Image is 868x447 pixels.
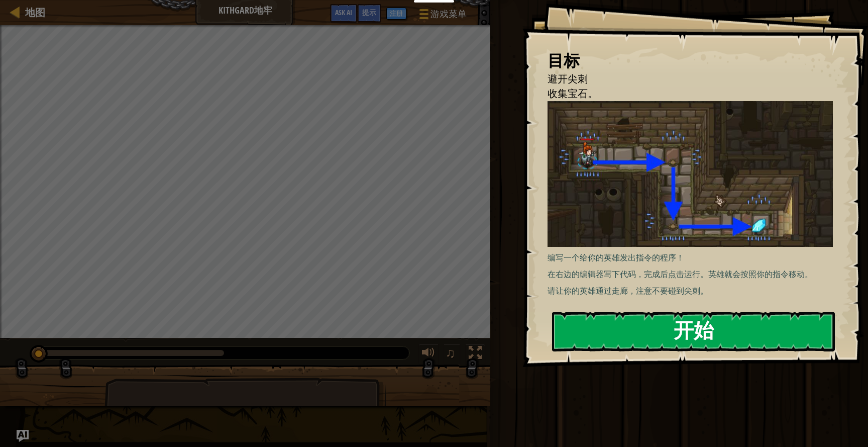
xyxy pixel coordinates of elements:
span: Ask AI [335,8,352,17]
li: 收集宝石。 [535,86,830,101]
p: 请让你的英雄通过走廊，注意不要碰到尖刺。 [548,285,833,297]
div: 目标 [548,49,833,72]
span: 地图 [25,6,45,19]
span: 提示 [362,8,376,17]
button: ♫ [444,344,461,365]
li: 避开尖刺 [535,72,830,86]
button: Ask AI [330,4,357,23]
span: 游戏菜单 [430,8,467,21]
button: 切换全屏 [465,344,485,365]
p: 在右边的编辑器写下代码，完成后点击运行。英雄就会按照你的指令移动。 [548,269,833,280]
span: 收集宝石。 [548,86,598,100]
img: Kithgard 地牢 [548,101,833,247]
button: 游戏菜单 [411,4,473,28]
span: 避开尖刺 [548,72,588,85]
button: 音量调节 [418,344,439,365]
button: 开始 [552,312,835,351]
button: 注册 [386,8,406,20]
span: ♫ [446,345,456,361]
button: Ask AI [17,430,29,442]
a: 地图 [20,6,45,19]
p: 编写一个给你的英雄发出指令的程序！ [548,252,833,263]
